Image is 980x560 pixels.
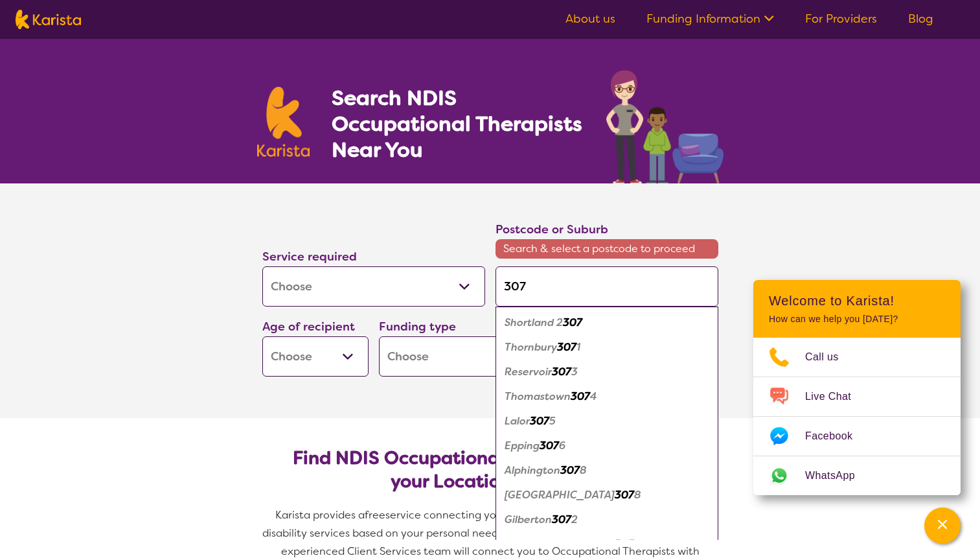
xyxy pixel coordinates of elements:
[502,384,712,409] div: Thomastown 3074
[753,456,961,495] a: Web link opens in a new tab.
[262,319,355,334] label: Age of recipient
[496,222,608,237] label: Postcode or Suburb
[769,314,945,325] p: How can we help you [DATE]?
[646,11,774,27] a: Funding Information
[505,488,615,502] em: [GEOGRAPHIC_DATA]
[505,463,560,477] em: Alphington
[805,426,868,446] span: Facebook
[505,513,552,526] em: Gilberton
[615,488,634,502] em: 307
[365,508,385,522] span: free
[769,293,945,309] h2: Welcome to Karista!
[571,513,578,526] em: 2
[576,340,580,354] em: 1
[571,365,578,379] em: 3
[549,414,556,428] em: 5
[559,439,565,452] em: 6
[615,537,634,551] em: 307
[552,513,571,526] em: 307
[496,239,718,259] span: Search & select a postcode to proceed
[505,439,540,452] em: Epping
[502,434,712,458] div: Epping 3076
[502,483,712,507] div: Fairfield 3078
[502,507,712,532] div: Gilberton 3072
[924,507,961,544] button: Channel Menu
[805,466,871,485] span: WhatsApp
[332,85,584,163] h1: Search NDIS Occupational Therapists Near You
[805,347,854,367] span: Call us
[540,439,559,452] em: 307
[505,390,571,403] em: Thomastown
[502,409,712,434] div: Lalor 3075
[505,537,615,551] em: [GEOGRAPHIC_DATA]
[590,390,597,403] em: 4
[753,338,961,495] ul: Choose channel
[502,532,712,557] div: Northland Centre 3072
[505,316,563,329] em: Shortland 2
[505,414,530,428] em: Lalor
[560,463,580,477] em: 307
[563,316,582,329] em: 307
[502,360,712,384] div: Reservoir 3073
[557,340,576,354] em: 307
[496,266,718,307] input: Type
[634,537,641,551] em: 2
[634,488,641,502] em: 8
[275,508,365,522] span: Karista provides a
[908,11,933,27] a: Blog
[262,249,357,264] label: Service required
[257,87,310,157] img: Karista logo
[16,10,81,29] img: Karista logo
[571,390,590,403] em: 307
[505,365,552,379] em: Reservoir
[565,11,615,27] a: About us
[552,365,571,379] em: 307
[606,70,724,183] img: occupational-therapy
[753,280,961,495] div: Channel Menu
[502,458,712,483] div: Alphington 3078
[805,387,867,406] span: Live Chat
[273,447,708,493] h2: Find NDIS Occupational Therapists based on your Location & Needs
[379,319,456,334] label: Funding type
[580,463,587,477] em: 8
[530,414,549,428] em: 307
[502,310,712,335] div: Shortland 2307
[502,335,712,360] div: Thornbury 3071
[505,340,557,354] em: Thornbury
[805,11,877,27] a: For Providers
